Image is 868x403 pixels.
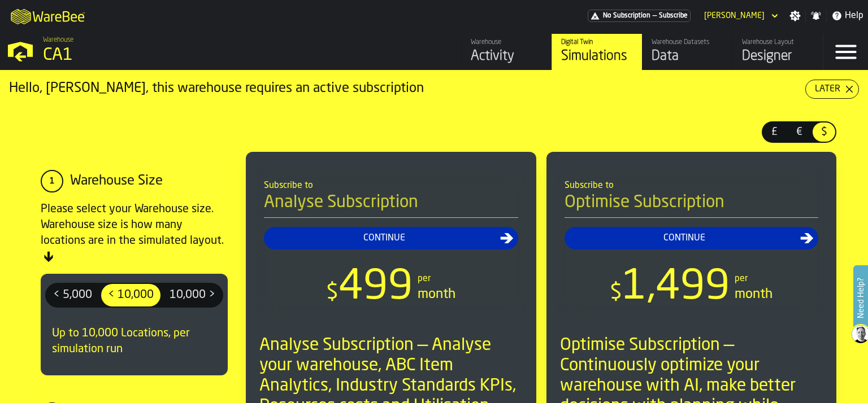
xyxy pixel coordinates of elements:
[732,34,823,70] a: link-to-/wh/i/76e2a128-1b54-4d66-80d4-05ae4c277723/designer
[811,121,836,143] label: button-switch-multi-$
[9,80,805,98] div: Hello, [PERSON_NAME], this warehouse requires an active subscription
[787,121,811,143] label: button-switch-multi-€
[103,286,158,304] span: < 10,000
[765,125,783,139] span: £
[805,80,859,99] button: button-Later
[264,179,518,192] div: Subscribe to
[652,38,723,46] div: Warehouse Datasets
[610,282,622,304] span: $
[165,286,220,304] span: 10,000 >
[735,272,748,286] div: per
[788,122,810,142] div: thumb
[700,9,780,23] div: DropdownMenuValue-David Kapusinski
[735,286,772,304] div: month
[565,227,819,249] button: button-Continue
[552,34,642,70] a: link-to-/wh/i/76e2a128-1b54-4d66-80d4-05ae4c277723/simulations
[827,9,868,23] label: button-toggle-Help
[338,268,413,308] span: 499
[742,38,814,46] div: Warehouse Layout
[622,268,730,308] span: 1,499
[45,283,100,308] label: button-switch-multi-< 5,000
[588,10,691,22] a: link-to-/wh/i/76e2a128-1b54-4d66-80d4-05ae4c277723/pricing/
[588,10,691,22] div: Menu Subscription
[101,284,160,306] div: thumb
[565,179,819,192] div: Subscribe to
[46,284,99,306] div: thumb
[41,201,228,265] div: Please select your Warehouse size. Warehouse size is how many locations are in the simulated layout.
[418,272,431,286] div: per
[742,47,814,65] div: Designer
[326,282,338,304] span: $
[704,11,765,20] div: DropdownMenuValue-David Kapusinski
[268,231,500,245] div: Continue
[569,231,801,245] div: Continue
[763,122,785,142] div: thumb
[652,47,723,65] div: Data
[70,172,163,190] div: Warehouse Size
[100,283,162,308] label: button-switch-multi-< 10,000
[810,82,845,96] div: Later
[823,34,868,70] label: button-toggle-Menu
[41,170,63,192] div: 1
[471,38,542,46] div: Warehouse
[163,284,222,306] div: thumb
[603,12,650,20] span: No Subscription
[471,47,542,65] div: Activity
[762,121,787,143] label: button-switch-multi-£
[565,192,819,218] h4: Optimise Subscription
[854,266,867,330] label: Need Help?
[785,10,805,21] label: button-toggle-Settings
[845,9,863,23] span: Help
[653,12,657,20] span: —
[659,12,688,20] span: Subscribe
[806,10,826,21] label: button-toggle-Notifications
[813,122,835,142] div: thumb
[790,125,808,139] span: €
[418,286,455,304] div: month
[815,125,833,139] span: $
[461,34,552,70] a: link-to-/wh/i/76e2a128-1b54-4d66-80d4-05ae4c277723/feed/
[43,36,73,44] span: Warehouse
[162,283,223,308] label: button-switch-multi-10,000 >
[264,192,518,218] h4: Analyse Subscription
[561,47,633,65] div: Simulations
[49,286,97,304] span: < 5,000
[43,45,348,65] div: CA1
[561,38,633,46] div: Digital Twin
[45,317,223,366] div: Up to 10,000 Locations, per simulation run
[264,227,518,249] button: button-Continue
[642,34,732,70] a: link-to-/wh/i/76e2a128-1b54-4d66-80d4-05ae4c277723/data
